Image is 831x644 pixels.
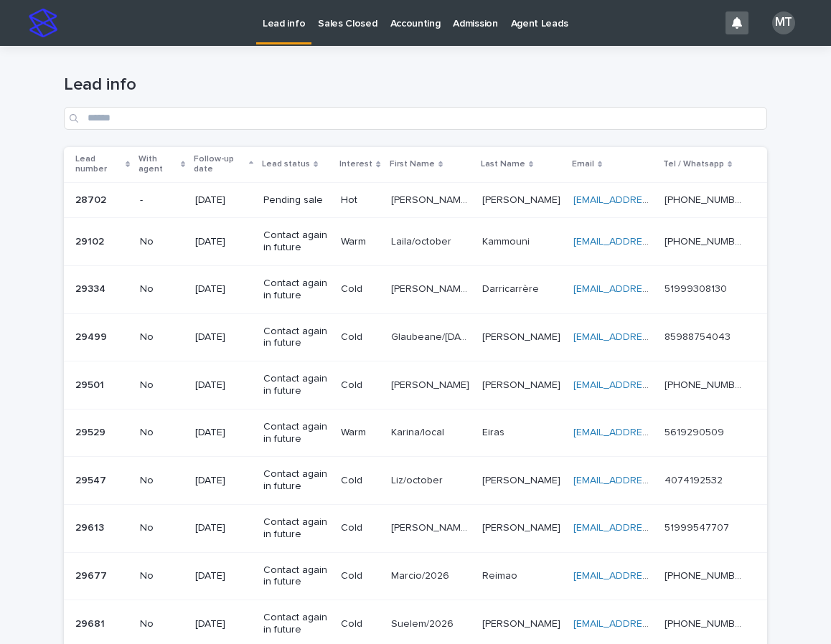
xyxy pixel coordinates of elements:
[263,229,329,254] p: Contact again in future
[140,427,184,439] p: No
[263,612,329,636] p: Contact again in future
[195,194,252,207] p: [DATE]
[665,233,747,248] p: +55 11 987509095
[263,278,329,302] p: Contact again in future
[665,280,730,295] p: 51999308130
[195,427,252,439] p: [DATE]
[140,570,184,582] p: No
[341,283,379,295] p: Cold
[391,424,447,439] p: Karina/local
[341,522,379,534] p: Cold
[482,519,563,534] p: Bernhard Paradeda
[573,284,736,294] a: [EMAIL_ADDRESS][DOMAIN_NAME]
[263,421,329,445] p: Contact again in future
[573,427,736,437] a: [EMAIL_ADDRESS][DOMAIN_NAME]
[390,156,435,172] p: First Name
[391,328,474,344] p: Glaubeane/[DATE]
[64,107,767,130] input: Search
[665,567,747,582] p: [PHONE_NUMBER]
[665,472,726,487] p: 4074192532
[482,280,542,295] p: Darricarrère
[391,567,452,582] p: Marcio/2026
[665,328,733,344] p: 85988754043
[263,564,329,589] p: Contact again in future
[391,233,454,248] p: Laila/october
[64,313,767,361] tr: 2949929499 No[DATE]Contact again in futureColdGlaubeane/[DATE]Glaubeane/[DATE] [PERSON_NAME][PERS...
[140,379,184,392] p: No
[482,424,507,439] p: Eiras
[665,424,727,439] p: 5619290509
[64,457,767,505] tr: 2954729547 No[DATE]Contact again in futureColdLiz/octoberLiz/october [PERSON_NAME][PERSON_NAME] [...
[195,236,252,248] p: [DATE]
[482,328,563,344] p: [PERSON_NAME]
[195,379,252,392] p: [DATE]
[482,567,520,582] p: Reimao
[75,233,107,248] p: 29102
[772,11,795,34] div: MT
[391,280,474,295] p: [PERSON_NAME]/[DATE]
[341,331,379,344] p: Cold
[140,236,184,248] p: No
[195,570,252,582] p: [DATE]
[75,519,107,534] p: 29613
[75,377,107,392] p: 29501
[195,522,252,534] p: [DATE]
[341,194,379,207] p: Hot
[195,283,252,295] p: [DATE]
[64,218,767,266] tr: 2910229102 No[DATE]Contact again in futureWarmLaila/octoberLaila/october KammouniKammouni [EMAIL_...
[75,328,110,344] p: 29499
[665,191,747,207] p: [PHONE_NUMBER]
[482,377,563,392] p: [PERSON_NAME]
[263,373,329,397] p: Contact again in future
[75,424,108,439] p: 29529
[341,570,379,582] p: Cold
[64,552,767,600] tr: 2967729677 No[DATE]Contact again in futureColdMarcio/2026Marcio/2026 ReimaoReimao [EMAIL_ADDRESS]...
[391,615,456,630] p: Suelem/2026
[341,475,379,487] p: Cold
[138,151,177,178] p: With agent
[573,619,736,629] a: [EMAIL_ADDRESS][DOMAIN_NAME]
[194,151,245,178] p: Follow-up date
[341,379,379,392] p: Cold
[140,194,184,207] p: -
[262,156,310,172] p: Lead status
[75,472,109,487] p: 29547
[64,182,767,218] tr: 2870228702 -[DATE]Pending saleHot[PERSON_NAME] [PERSON_NAME]/Dec[PERSON_NAME] [PERSON_NAME]/Dec [...
[140,475,184,487] p: No
[140,331,184,344] p: No
[75,615,108,630] p: 29681
[482,472,563,487] p: [PERSON_NAME]
[75,191,109,207] p: 28702
[29,9,57,37] img: stacker-logo-s-only.png
[64,504,767,552] tr: 2961329613 No[DATE]Contact again in futureCold[PERSON_NAME]/[DATE][PERSON_NAME]/[DATE] [PERSON_NA...
[482,615,563,630] p: [PERSON_NAME]
[341,427,379,439] p: Warm
[663,156,724,172] p: Tel / Whatsapp
[391,377,472,392] p: [PERSON_NAME]
[195,331,252,344] p: [DATE]
[573,475,736,486] a: [EMAIL_ADDRESS][DOMAIN_NAME]
[195,475,252,487] p: [DATE]
[140,283,184,295] p: No
[391,472,446,487] p: Liz/october
[341,236,379,248] p: Warm
[482,191,563,207] p: [PERSON_NAME]
[75,280,108,295] p: 29334
[140,618,184,630] p: No
[573,237,736,247] a: [EMAIL_ADDRESS][DOMAIN_NAME]
[573,195,736,205] a: [EMAIL_ADDRESS][DOMAIN_NAME]
[64,75,767,95] h1: Lead info
[263,516,329,541] p: Contact again in future
[573,571,736,581] a: [EMAIL_ADDRESS][DOMAIN_NAME]
[263,194,329,207] p: Pending sale
[482,233,532,248] p: Kammouni
[391,191,474,207] p: [PERSON_NAME] [PERSON_NAME]/Dec
[64,361,767,409] tr: 2950129501 No[DATE]Contact again in futureCold[PERSON_NAME][PERSON_NAME] [PERSON_NAME][PERSON_NAM...
[665,519,732,534] p: 51999547707
[391,519,474,534] p: [PERSON_NAME]/[DATE]
[341,618,379,630] p: Cold
[573,332,736,342] a: [EMAIL_ADDRESS][DOMAIN_NAME]
[64,265,767,313] tr: 2933429334 No[DATE]Contact again in futureCold[PERSON_NAME]/[DATE][PERSON_NAME]/[DATE] Darricarrè...
[481,156,525,172] p: Last Name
